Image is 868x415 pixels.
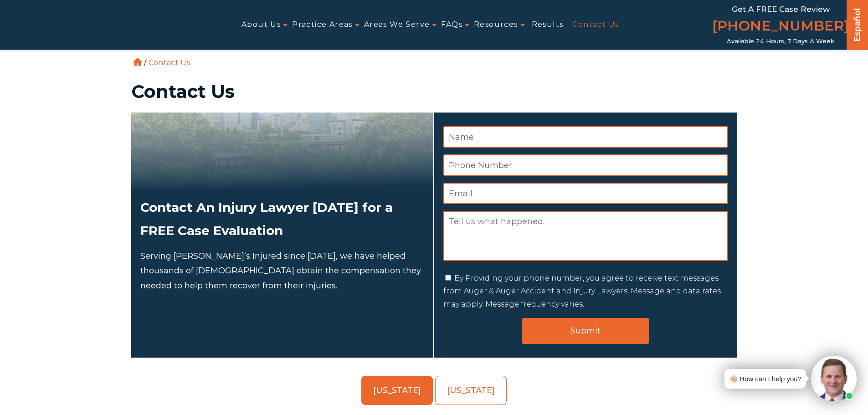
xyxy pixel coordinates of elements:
[435,376,507,405] a: [US_STATE]
[443,126,728,148] input: Name
[146,58,192,67] li: Contact Us
[140,249,424,293] p: Serving [PERSON_NAME]’s Injured since [DATE], we have helped thousands of [DEMOGRAPHIC_DATA] obta...
[241,15,281,35] a: About Us
[361,376,433,405] a: [US_STATE]
[474,15,518,35] a: Resources
[140,196,424,242] h2: Contact An Injury Lawyer [DATE] for a FREE Case Evaluation
[732,5,830,14] span: Get a FREE Case Review
[811,356,857,401] img: Intaker widget Avatar
[441,15,462,35] a: FAQs
[131,82,737,101] h1: Contact Us
[532,15,564,35] a: Results
[729,373,801,385] div: 👋🏼 How can I help you?
[443,183,728,204] input: Email
[443,274,721,309] label: By Providing your phone number, you agree to receive text messages from Auger & Auger Accident an...
[443,154,728,176] input: Phone Number
[5,14,148,36] img: Auger & Auger Accident and Injury Lawyers Logo
[727,38,834,45] span: Available 24 Hours, 7 Days a Week
[712,16,849,38] a: [PHONE_NUMBER]
[131,113,433,189] img: Attorneys
[364,15,430,35] a: Areas We Serve
[522,318,649,344] input: Submit
[134,58,142,66] a: Home
[292,15,353,35] a: Practice Areas
[572,15,619,35] a: Contact Us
